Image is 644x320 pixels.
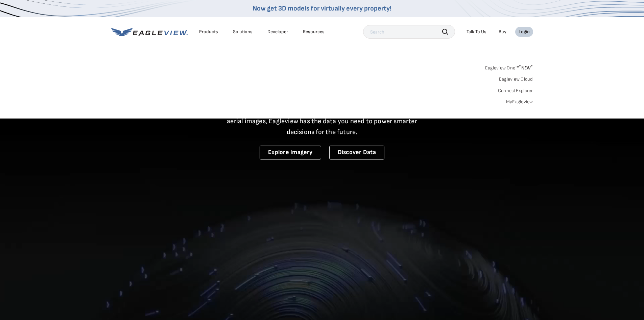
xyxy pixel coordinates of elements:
div: Resources [303,29,325,35]
a: Eagleview One™*NEW* [485,63,533,71]
div: Login [519,29,530,35]
p: A new era starts here. Built on more than 3.5 billion high-resolution aerial images, Eagleview ha... [219,105,426,137]
a: Buy [499,29,506,35]
a: Eagleview Cloud [499,76,533,82]
div: Talk To Us [467,29,486,35]
div: Products [199,29,218,35]
a: MyEagleview [506,99,533,105]
a: Explore Imagery [260,146,321,159]
a: ConnectExplorer [498,88,533,94]
a: Discover Data [329,146,384,159]
a: Now get 3D models for virtually every property! [253,4,391,13]
input: Search [363,25,455,39]
div: Solutions [233,29,253,35]
a: Developer [267,29,288,35]
span: NEW [519,65,533,71]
